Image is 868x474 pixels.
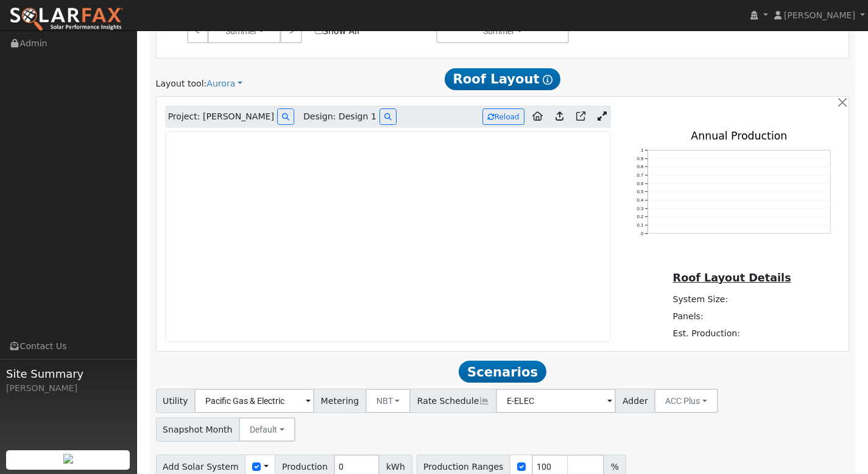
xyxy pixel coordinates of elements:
[496,389,616,413] input: Select a Rate Schedule
[615,389,655,413] span: Adder
[156,79,207,88] span: Layout tool:
[637,156,644,161] text: 0.9
[637,164,644,170] text: 0.8
[239,417,295,442] button: Default
[280,19,302,43] a: >
[637,223,643,228] text: 0.1
[482,108,524,125] button: Reload
[671,291,786,308] td: System Size:
[571,107,590,127] a: Open in Aurora
[6,366,130,382] span: Site Summary
[459,361,546,383] span: Scenarios
[156,389,196,413] span: Utility
[206,77,242,90] a: Aurora
[365,389,411,413] button: NBT
[784,10,855,20] span: [PERSON_NAME]
[410,389,496,413] span: Rate Schedule
[673,272,791,284] u: Roof Layout Details
[593,108,611,126] a: Expand Aurora window
[543,75,552,85] i: Show Help
[671,308,786,325] td: Panels:
[187,19,208,43] a: <
[436,19,570,43] button: Summer
[315,25,359,38] label: Show All
[637,206,644,211] text: 0.3
[637,189,644,195] text: 0.5
[208,19,281,43] button: Summer
[551,107,568,127] a: Upload consumption to Aurora project
[654,389,718,413] button: ACC Plus
[9,7,124,32] img: SolarFax
[445,68,561,90] span: Roof Layout
[6,382,130,395] div: [PERSON_NAME]
[637,173,643,179] text: 0.7
[528,107,548,127] a: Aurora to Home
[63,454,73,464] img: retrieve
[637,214,643,220] text: 0.2
[314,389,366,413] span: Metering
[303,110,376,123] span: Design: Design 1
[691,130,787,143] text: Annual Production
[671,325,786,342] td: Est. Production:
[156,417,240,442] span: Snapshot Month
[641,232,644,237] text: 0
[641,148,643,154] text: 1
[637,198,644,203] text: 0.4
[637,181,644,186] text: 0.6
[168,110,274,123] span: Project: [PERSON_NAME]
[194,389,314,413] input: Select a Utility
